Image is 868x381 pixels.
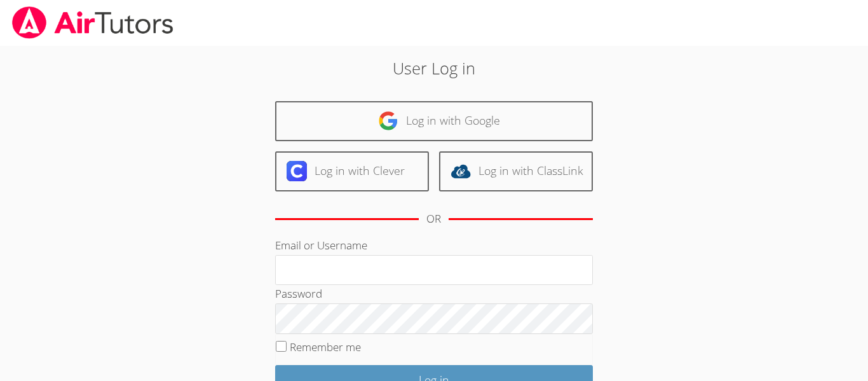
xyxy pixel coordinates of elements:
img: google-logo-50288ca7cdecda66e5e0955fdab243c47b7ad437acaf1139b6f446037453330a.svg [378,111,398,131]
img: clever-logo-6eab21bc6e7a338710f1a6ff85c0baf02591cd810cc4098c63d3a4b26e2feb20.svg [287,161,307,181]
label: Email or Username [275,238,367,253]
div: OR [426,210,441,228]
a: Log in with Google [275,101,593,141]
h2: User Log in [200,56,668,80]
a: Log in with Clever [275,151,429,191]
a: Log in with ClassLink [439,151,593,191]
img: classlink-logo-d6bb404cc1216ec64c9a2012d9dc4662098be43eaf13dc465df04b49fa7ab582.svg [451,161,471,181]
label: Remember me [290,340,361,354]
img: airtutors_banner-c4298cdbf04f3fff15de1276eac7730deb9818008684d7c2e4769d2f7ddbe033.png [11,6,175,39]
label: Password [275,286,322,301]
